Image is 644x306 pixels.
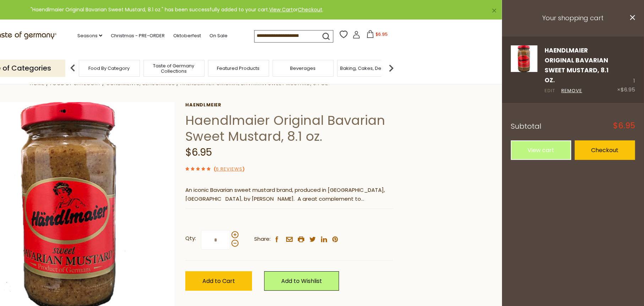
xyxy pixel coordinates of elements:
[50,80,101,87] a: Food By Category
[290,66,316,71] a: Beverages
[617,45,635,95] div: 1 ×
[146,63,202,74] a: Taste of Germany Collections
[511,45,537,95] a: Haendlmaier Original Bavarian Sweet Mustard, 8.1 oz.
[340,66,395,71] a: Baking, Cakes, Desserts
[185,145,212,159] span: $6.95
[216,166,242,173] a: 6 Reviews
[575,140,635,160] a: Checkout
[621,86,635,93] span: $6.95
[545,87,555,95] a: Edit
[185,271,252,291] button: Add to Cart
[362,30,392,41] button: $6.95
[376,31,388,37] span: $6.95
[185,112,393,144] h1: Haendlmaier Original Bavarian Sweet Mustard, 8.1 oz.
[561,87,582,95] a: Remove
[214,166,245,172] span: ( )
[492,9,496,13] a: ×
[201,230,230,250] input: Qty:
[77,32,102,40] a: Seasons
[30,80,45,87] a: Home
[545,46,608,85] a: Haendlmaier Original Bavarian Sweet Mustard, 8.1 oz.
[269,6,293,13] a: View Cart
[511,121,541,131] span: Subtotal
[89,66,130,71] a: Food By Category
[384,61,398,75] img: next arrow
[613,122,635,130] span: $6.95
[254,235,271,244] span: Share:
[173,32,201,40] a: Oktoberfest
[106,80,175,87] a: Condiments, Seasonings
[511,45,537,72] img: Haendlmaier Original Bavarian Sweet Mustard, 8.1 oz.
[217,66,260,71] a: Featured Products
[111,32,165,40] a: Christmas - PRE-ORDER
[298,6,323,13] a: Checkout
[202,277,235,285] span: Add to Cart
[185,186,393,204] p: An iconic Bavarian sweet mustard brand, produced in [GEOGRAPHIC_DATA], [GEOGRAPHIC_DATA], by [PER...
[264,271,339,291] a: Add to Wishlist
[181,80,330,87] a: Haendlmaier Original Bavarian Sweet Mustard, 8.1 oz.
[209,32,228,40] a: On Sale
[185,234,196,243] strong: Qty:
[185,102,393,108] a: Haendlmeier
[511,140,571,160] a: View cart
[66,61,80,75] img: previous arrow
